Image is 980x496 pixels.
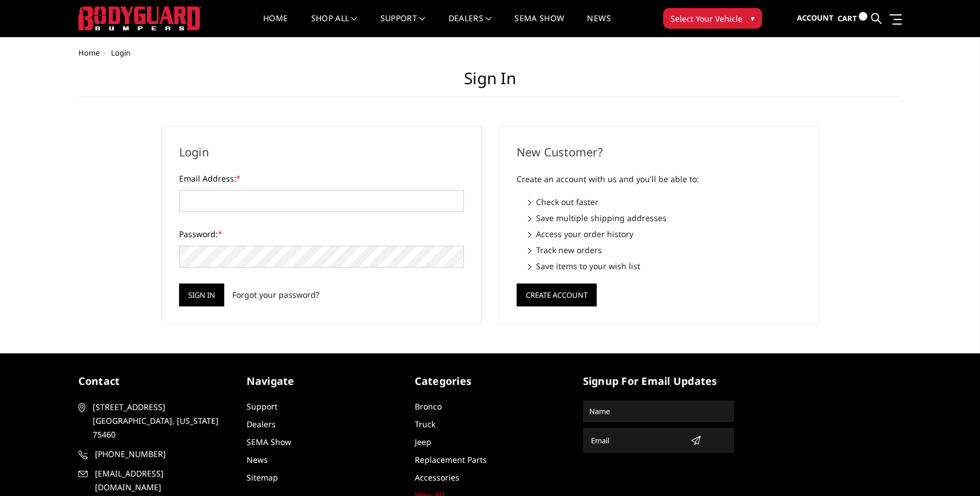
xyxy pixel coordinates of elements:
[514,14,564,37] a: SEMA Show
[586,431,686,450] input: Email
[583,373,734,389] h5: signup for email updates
[528,196,802,208] li: Check out faster
[78,447,229,461] a: [PHONE_NUMBER]
[247,454,268,465] a: News
[95,467,228,494] span: [EMAIL_ADDRESS][DOMAIN_NAME]
[449,14,492,37] a: Dealers
[78,69,902,97] h1: Sign in
[263,14,288,37] a: Home
[517,144,802,161] h2: New Customer?
[78,373,229,389] h5: contact
[415,472,459,483] a: Accessories
[415,454,487,465] a: Replacement Parts
[838,3,867,34] a: Cart
[528,260,802,272] li: Save items to your wish list
[78,6,201,30] img: BODYGUARD BUMPERS
[415,419,435,430] a: Truck
[179,172,464,184] label: Email Address:
[247,472,278,483] a: Sitemap
[517,284,597,306] button: Create Account
[517,288,597,299] a: Create Account
[517,172,802,186] p: Create an account with us and you'll be able to:
[415,373,566,389] h5: Categories
[751,12,755,24] span: ▾
[179,284,224,306] input: Sign in
[247,401,277,412] a: Support
[587,14,610,37] a: News
[179,144,464,161] h2: Login
[797,3,834,34] a: Account
[232,289,319,301] a: Forgot your password?
[585,402,732,420] input: Name
[247,419,276,430] a: Dealers
[95,447,228,461] span: [PHONE_NUMBER]
[528,212,802,224] li: Save multiple shipping addresses
[111,48,130,58] span: Login
[415,401,442,412] a: Bronco
[670,13,743,25] span: Select Your Vehicle
[380,14,426,37] a: Support
[247,373,398,389] h5: Navigate
[797,13,834,23] span: Account
[311,14,358,37] a: shop all
[247,436,291,447] a: SEMA Show
[415,436,431,447] a: Jeep
[663,8,762,29] button: Select Your Vehicle
[93,400,225,442] span: [STREET_ADDRESS] [GEOGRAPHIC_DATA], [US_STATE] 75460
[528,244,802,256] li: Track new orders
[78,48,100,58] a: Home
[179,228,464,240] label: Password:
[78,467,229,494] a: [EMAIL_ADDRESS][DOMAIN_NAME]
[838,13,857,23] span: Cart
[528,228,802,240] li: Access your order history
